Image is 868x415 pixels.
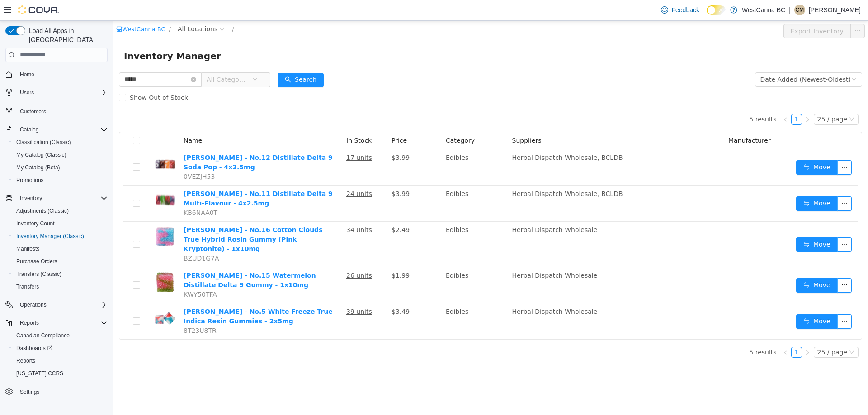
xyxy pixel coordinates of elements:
div: Date Added (Newest-Oldest) [647,52,738,65]
a: Transfers [13,281,42,292]
span: Herbal Dispatch Wholesale [399,287,485,294]
span: In Stock [233,116,259,123]
a: Classification (Classic) [13,137,75,148]
button: icon: ellipsis [724,257,739,272]
a: Dashboards [9,342,111,354]
button: Reports [16,317,42,328]
u: 26 units [233,251,259,258]
td: Edibles [329,165,396,201]
span: Catalog [16,124,108,135]
button: Users [2,86,111,99]
span: Operations [16,299,108,310]
span: Purchase Orders [13,256,108,267]
span: Reports [13,355,108,366]
i: icon: left [670,96,675,102]
i: icon: left [670,329,675,335]
a: [PERSON_NAME] - No.5 White Freeze True Indica Resin Gummies - 2x5mg [71,287,220,304]
span: Reports [16,357,35,364]
span: Inventory Manager (Classic) [16,233,84,240]
a: Purchase Orders [13,256,61,267]
span: KB6NAA0T [71,188,104,196]
span: My Catalog (Beta) [16,164,60,171]
i: icon: right [692,96,697,102]
td: Edibles [329,129,396,165]
span: Customers [16,105,108,117]
span: Users [20,89,34,96]
span: BZUD1G7A [71,234,106,241]
img: Glenn's - No.15 Watermelon Distillate Delta 9 Gummy - 1x10mg hero shot [41,250,63,273]
button: icon: swapMove [683,216,725,231]
li: Next Page [689,93,700,104]
img: Glenn's - No.11 Distillate Delta 9 Multi-Flavour - 4x2.5mg hero shot [41,168,63,191]
span: Manifests [13,243,108,254]
span: Feedback [672,5,699,14]
span: Washington CCRS [13,368,108,379]
a: Canadian Compliance [13,330,73,341]
span: Manufacturer [615,116,658,123]
span: Canadian Compliance [13,330,108,341]
span: $3.99 [278,133,297,140]
button: Reports [2,317,111,329]
img: Glenn's - No.12 Distillate Delta 9 Soda Pop - 4x2.5mg hero shot [41,132,63,155]
button: icon: swapMove [683,140,725,154]
span: Users [16,87,108,98]
button: icon: searchSearch [165,52,211,66]
button: Inventory Count [9,217,111,230]
button: Promotions [9,174,111,187]
span: Customers [20,108,46,115]
span: Herbal Dispatch Wholesale, BCLDB [399,133,510,140]
button: icon: ellipsis [724,176,739,190]
a: Feedback [657,1,703,19]
li: Previous Page [667,326,678,337]
i: icon: down [736,329,741,335]
span: $3.49 [278,287,297,294]
span: Purchase Orders [16,258,57,265]
a: Dashboards [13,343,56,354]
span: Catalog [20,126,38,133]
span: Reports [20,319,39,326]
span: [US_STATE] CCRS [16,370,63,377]
button: Operations [16,299,50,310]
button: icon: swapMove [683,176,725,190]
button: Canadian Compliance [9,329,111,342]
button: Operations [2,298,111,311]
a: Settings [16,387,43,397]
button: Transfers (Classic) [9,268,111,280]
button: Inventory Manager (Classic) [9,230,111,242]
button: My Catalog (Beta) [9,161,111,174]
p: WestCanna BC [742,5,785,15]
span: My Catalog (Classic) [16,151,66,159]
i: icon: down [736,96,741,102]
span: 8T23U8TR [71,306,104,313]
button: icon: ellipsis [724,216,739,231]
td: Edibles [329,247,396,283]
span: Price [278,116,294,123]
button: Purchase Orders [9,255,111,268]
button: Users [16,87,38,98]
span: Home [20,71,34,78]
li: 5 results [636,93,663,104]
span: KWY50TFA [71,270,104,277]
span: $3.99 [278,169,297,177]
span: Herbal Dispatch Wholesale, BCLDB [399,169,510,177]
span: Promotions [13,175,108,186]
span: CM [796,5,804,15]
u: 24 units [233,169,259,177]
span: Inventory Count [13,218,108,229]
span: Promotions [16,177,44,184]
span: All Locations [65,3,104,13]
li: 1 [678,326,689,337]
button: [US_STATE] CCRS [9,367,111,380]
li: Next Page [689,326,700,337]
li: Previous Page [667,93,678,104]
span: Load All Apps in [GEOGRAPHIC_DATA] [25,26,108,44]
a: 1 [679,93,689,103]
a: My Catalog (Beta) [13,162,64,173]
span: Show Out of Stock [13,73,79,80]
button: icon: ellipsis [737,3,752,18]
span: Inventory Count [16,220,55,227]
input: Dark Mode [707,5,726,15]
button: Catalog [16,124,42,135]
button: Classification (Classic) [9,136,111,149]
span: Transfers (Classic) [13,269,108,280]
